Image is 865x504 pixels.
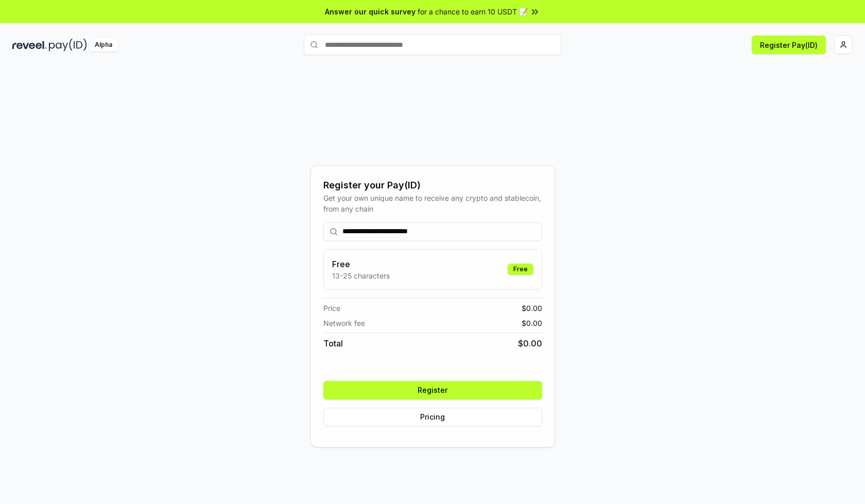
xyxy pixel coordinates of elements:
button: Pricing [323,408,542,426]
img: pay_id [49,39,87,51]
div: Free [508,264,533,275]
span: for a chance to earn 10 USDT 📝 [418,6,528,17]
div: Alpha [89,39,118,51]
span: $ 0.00 [522,303,542,314]
span: $ 0.00 [518,337,542,350]
span: Network fee [323,318,365,328]
div: Get your own unique name to receive any crypto and stablecoin, from any chain [323,193,542,214]
button: Register [323,381,542,399]
span: $ 0.00 [522,318,542,328]
p: 13-25 characters [332,270,390,281]
h3: Free [332,258,390,270]
div: Register your Pay(ID) [323,178,542,193]
img: reveel_dark [12,39,47,51]
span: Total [323,337,343,350]
span: Price [323,303,340,314]
button: Register Pay(ID) [752,36,826,54]
span: Answer our quick survey [325,6,416,17]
